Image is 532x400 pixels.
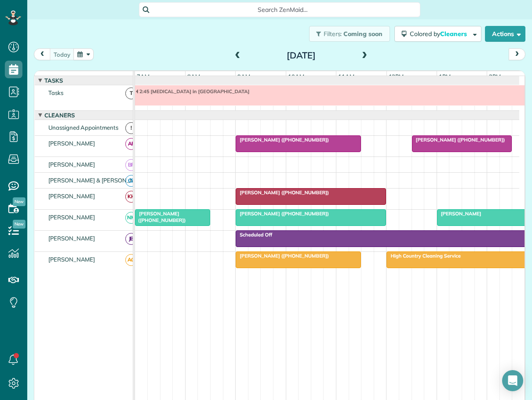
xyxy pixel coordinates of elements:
span: [PERSON_NAME] [47,161,97,168]
button: today [50,48,74,60]
span: 12pm [387,73,406,80]
span: Unassigned Appointments [47,124,120,131]
button: next [509,48,525,60]
span: [PERSON_NAME] ([PHONE_NUMBER]) [135,211,186,223]
span: 10am [286,73,306,80]
span: CB [125,175,137,187]
span: Coming soon [343,30,383,38]
span: [PERSON_NAME] & [PERSON_NAME] [47,177,150,184]
span: [PERSON_NAME] [47,193,97,200]
span: 2:45 [MEDICAL_DATA] in [GEOGRAPHIC_DATA] [135,88,250,95]
span: 2pm [487,73,503,80]
span: Tasks [43,77,65,84]
span: Colored by [410,30,470,38]
span: [PERSON_NAME] [437,211,482,217]
span: High Country Cleaning Service [386,253,461,259]
span: Filters: [324,30,342,38]
h2: [DATE] [246,51,356,60]
span: AF [125,138,137,150]
span: [PERSON_NAME] ([PHONE_NUMBER]) [235,137,329,143]
span: 7am [135,73,151,80]
button: Colored byCleaners [394,26,481,42]
span: T [125,87,137,99]
button: Actions [485,26,525,42]
div: Open Intercom Messenger [502,370,523,391]
span: BR [125,159,137,171]
span: Cleaners [440,30,468,38]
span: AG [125,254,137,266]
span: NM [125,212,137,224]
span: [PERSON_NAME] [47,214,97,221]
span: 8am [186,73,202,80]
span: [PERSON_NAME] [47,256,97,263]
span: Cleaners [43,112,77,119]
span: [PERSON_NAME] ([PHONE_NUMBER]) [412,137,506,143]
button: prev [34,48,51,60]
span: [PERSON_NAME] [47,235,97,242]
span: 9am [236,73,252,80]
span: New [13,220,26,229]
span: [PERSON_NAME] ([PHONE_NUMBER]) [235,253,329,259]
span: 1pm [437,73,452,80]
span: [PERSON_NAME] [47,140,97,147]
span: Scheduled Off [235,232,273,238]
span: [PERSON_NAME] ([PHONE_NUMBER]) [235,211,329,217]
span: Tasks [47,89,65,96]
span: New [13,197,26,206]
span: JB [125,233,137,245]
span: KH [125,191,137,203]
span: 11am [336,73,356,80]
span: ! [125,122,137,134]
span: [PERSON_NAME] ([PHONE_NUMBER]) [235,189,329,196]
